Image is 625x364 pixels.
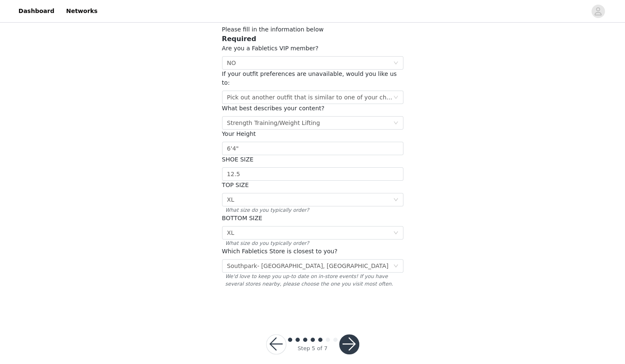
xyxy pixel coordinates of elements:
[222,182,249,188] span: TOP SIZE
[227,57,236,69] div: NO
[393,263,398,269] i: icon: down
[227,260,389,272] div: Southpark- Charlotte, NC
[227,117,320,129] div: Strength Training/Weight Lifting
[227,91,393,104] div: Pick out another outfit that is similar to one of your choices
[222,105,324,112] span: What best describes your content?
[222,130,256,137] span: Your Height
[222,206,403,214] span: What size do you typically order?
[393,230,398,236] i: icon: down
[222,239,403,247] span: What size do you typically order?
[393,120,398,126] i: icon: down
[393,197,398,203] i: icon: down
[393,60,398,66] i: icon: down
[222,34,403,44] h3: Required
[393,95,398,101] i: icon: down
[227,193,234,206] div: XL
[222,25,403,34] p: Please fill in the information below
[13,2,59,21] a: Dashboard
[222,273,403,288] span: We'd love to keep you up-to date on in-store events! If you have several stores nearby, please ch...
[61,2,102,21] a: Networks
[594,5,602,18] div: avatar
[222,215,262,221] span: BOTTOM SIZE
[222,248,337,255] span: Which Fabletics Store is closest to you?
[222,70,397,86] span: If your outfit preferences are unavailable, would you like us to:
[222,45,319,52] span: Are you a Fabletics VIP member?
[227,226,234,239] div: XL
[298,344,327,353] div: Step 5 of 7
[222,156,254,163] span: SHOE SIZE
